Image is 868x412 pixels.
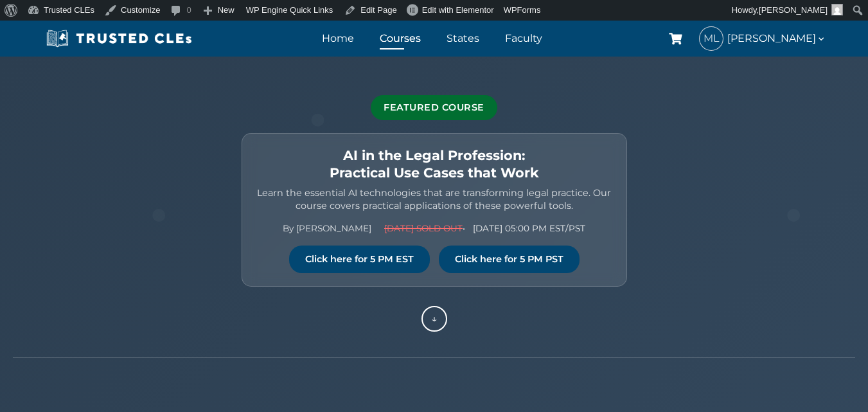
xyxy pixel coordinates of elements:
a: Click here for 5 PM PST [439,246,580,273]
a: Faculty [502,29,545,48]
a: Click here for 5 PM EST [289,246,430,273]
a: Home [319,29,357,48]
span: Edit with Elementor [422,5,494,15]
span: • [DATE] 05:00 PM EST/PST [384,222,585,236]
p: Learn the essential AI technologies that are transforming legal practice. Our course covers pract... [255,186,614,212]
img: Trusted CLEs [42,29,196,48]
a: Courses [376,29,424,48]
span: [DATE] SOLD OUT [384,223,463,233]
span: ↓ [431,310,438,327]
span: ML [700,27,723,50]
a: States [443,29,483,48]
span: [PERSON_NAME] [759,5,828,15]
h2: AI in the Legal Profession: Practical Use Cases that Work [255,147,614,181]
a: By [PERSON_NAME] [283,223,371,233]
span: [PERSON_NAME] [727,30,826,47]
div: Featured Course [371,95,497,120]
